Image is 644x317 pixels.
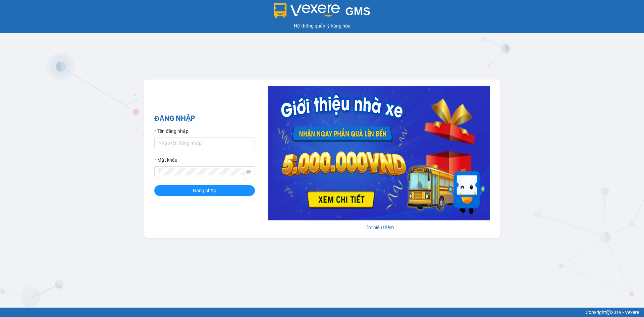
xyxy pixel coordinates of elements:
h2: ĐĂNG NHẬP [154,113,255,124]
span: eye-invisible [246,169,251,174]
button: Đăng nhập [154,185,255,196]
div: Copyright 2019 - Vexere [5,309,639,316]
div: Hệ thống quản lý hàng hóa [2,22,642,30]
span: Đăng nhập [193,187,216,194]
a: GMS [274,10,371,15]
img: banner-0 [268,86,490,220]
span: GMS [345,5,370,17]
div: Tìm hiểu thêm [268,224,490,231]
input: Tên đăng nhập [154,138,255,148]
label: Tên đăng nhập [154,127,189,135]
label: Mật khẩu [154,156,177,164]
img: logo 2 [274,3,340,18]
span: copyright [606,310,611,315]
input: Mật khẩu [158,168,245,175]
